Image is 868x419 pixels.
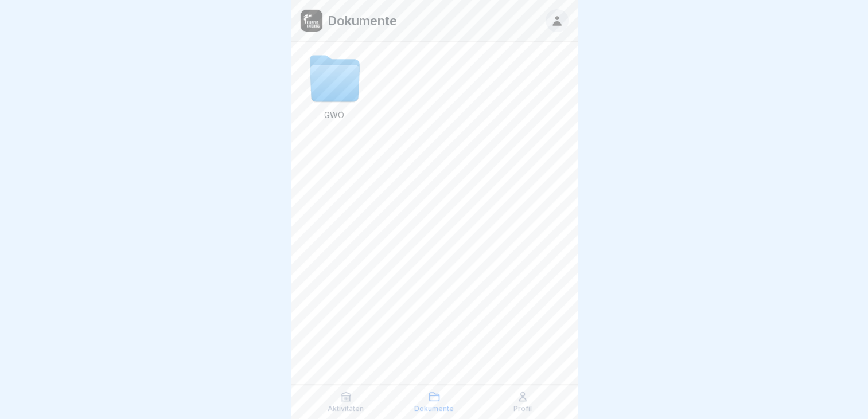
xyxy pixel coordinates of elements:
p: Dokumente [328,13,397,28]
img: ewxb9rjzulw9ace2na8lwzf2.png [301,10,322,32]
p: Profil [513,405,532,413]
p: GWÖ [300,109,369,121]
p: Dokumente [414,405,454,413]
p: Aktivitäten [328,405,364,413]
a: GWÖ [300,51,369,132]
